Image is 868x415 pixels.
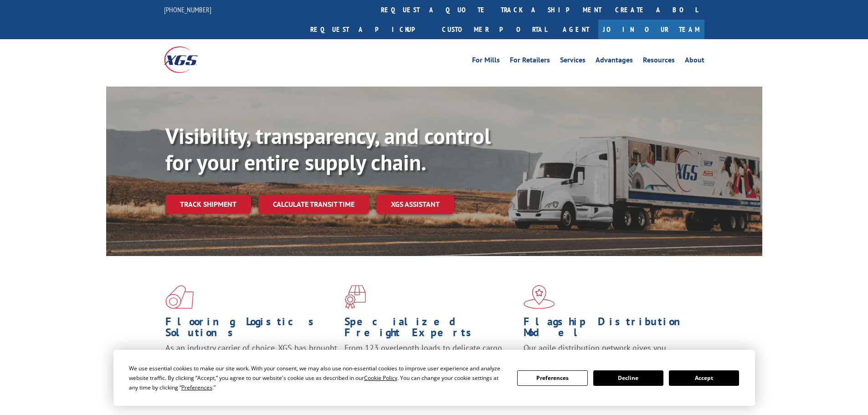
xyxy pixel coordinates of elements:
[113,350,755,406] div: Cookie Consent Prompt
[643,56,675,67] a: Resources
[524,343,691,364] span: Our agile distribution network gives you nationwide inventory management on demand.
[472,56,500,67] a: For Mills
[596,56,633,67] a: Advantages
[669,370,739,386] button: Accept
[364,374,397,382] span: Cookie Policy
[435,20,554,39] a: Customer Portal
[554,20,598,39] a: Agent
[344,285,366,309] img: xgs-icon-focused-on-flooring-red
[165,316,338,343] h1: Flooring Logistics Solutions
[344,316,517,343] h1: Specialized Freight Experts
[593,370,663,386] button: Decline
[376,195,454,214] a: XGS ASSISTANT
[344,343,517,383] p: From 123 overlength loads to delicate cargo, our experienced staff knows the best way to move you...
[258,195,369,214] a: Calculate transit time
[560,56,586,67] a: Services
[181,384,212,391] span: Preferences
[165,195,251,214] a: Track shipment
[129,364,506,392] div: We use essential cookies to make our site work. With your consent, we may also use non-essential ...
[598,20,704,39] a: Join Our Team
[165,285,194,309] img: xgs-icon-total-supply-chain-intelligence-red
[303,20,435,39] a: Request a pickup
[164,5,211,14] a: [PHONE_NUMBER]
[165,343,337,375] span: As an industry carrier of choice, XGS has brought innovation and dedication to flooring logistics...
[517,370,587,386] button: Preferences
[685,56,704,67] a: About
[510,56,550,67] a: For Retailers
[165,122,491,176] b: Visibility, transparency, and control for your entire supply chain.
[524,316,696,343] h1: Flagship Distribution Model
[524,285,555,309] img: xgs-icon-flagship-distribution-model-red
